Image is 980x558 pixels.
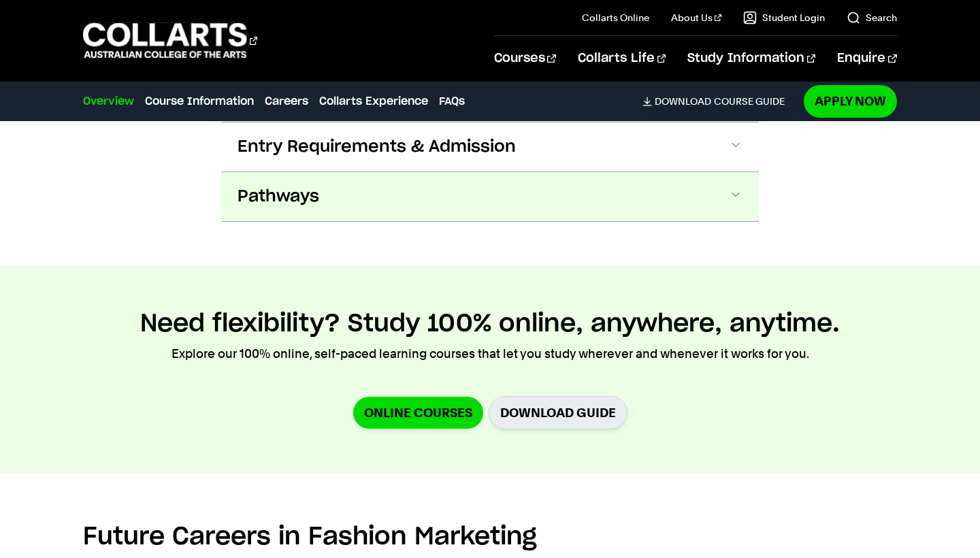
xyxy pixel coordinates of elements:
a: Collarts Online [582,11,649,24]
a: Courses [494,36,556,81]
a: Apply Now [804,85,897,117]
h2: Future Careers in Fashion Marketing [83,522,537,552]
h2: Need flexibility? Study 100% online, anywhere, anytime. [140,309,840,339]
button: Pathways [221,172,759,221]
a: Search [847,11,897,24]
a: Enquire [837,36,896,81]
div: Go to homepage [83,21,257,60]
a: Collarts Experience [319,93,428,110]
a: Overview [83,93,134,110]
span: Entry Requirements & Admission [238,136,516,158]
a: Study Information [687,36,815,81]
p: Explore our 100% online, self-paced learning courses that let you study wherever and whenever it ... [171,344,809,363]
a: Download Guide [489,396,627,429]
button: Entry Requirements & Admission [221,122,759,171]
a: Careers [265,93,308,110]
span: Download [655,95,711,108]
a: About Us [671,11,721,24]
a: Collarts Life [578,36,666,81]
a: DownloadCourse Guide [642,95,796,108]
a: Online Courses [353,397,483,429]
a: Student Login [743,11,825,24]
a: Course Information [145,93,254,110]
a: FAQs [439,93,465,110]
span: Pathways [238,186,319,208]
